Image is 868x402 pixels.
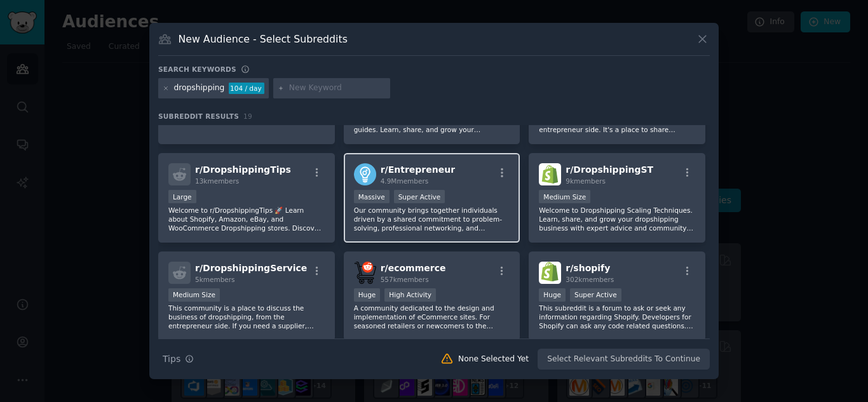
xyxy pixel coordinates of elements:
div: Super Active [394,190,445,203]
span: Tips [163,352,180,366]
span: r/ shopify [566,263,610,273]
span: r/ Entrepreneur [381,164,455,175]
div: Huge [354,288,381,302]
span: r/ DropshippingService [195,263,307,273]
p: Welcome to r/DropshippingTips 🚀 Learn about Shopify, Amazon, eBay, and WooCommerce Dropshipping s... [168,206,325,232]
p: Our community brings together individuals driven by a shared commitment to problem-solving, profe... [354,206,510,232]
div: Medium Size [168,288,220,302]
img: shopify [539,262,561,284]
span: r/ DropshippingST [566,164,653,175]
span: Subreddit Results [158,112,239,121]
span: 4.9M members [381,177,429,185]
p: A community dedicated to the design and implementation of eCommerce sites. For seasoned retailers... [354,304,510,330]
div: Medium Size [539,190,590,203]
div: High Activity [384,288,436,302]
span: r/ DropshippingTips [195,164,291,175]
p: This subreddit is a forum to ask or seek any information regarding Shopify. Developers for Shopif... [539,304,695,330]
div: Huge [539,288,566,302]
div: Massive [354,190,390,203]
img: ecommerce [354,262,376,284]
p: This community is a place to discuss the business of dropshipping, from the entrepreneur side. If... [168,304,325,330]
span: r/ ecommerce [381,263,446,273]
img: DropshippingST [539,163,561,185]
p: Welcome to Dropshipping Scaling Techniques. Learn, share, and grow your dropshipping business wit... [539,206,695,232]
img: Entrepreneur [354,163,376,185]
button: Tips [158,348,198,370]
div: 104 / day [229,83,264,94]
span: 302k members [566,276,614,283]
div: Large [168,190,196,203]
div: Super Active [570,288,621,302]
div: None Selected Yet [458,354,529,365]
h3: Search keywords [158,65,236,74]
span: 9k members [566,177,606,185]
input: New Keyword [289,83,386,94]
span: 5k members [195,276,235,283]
div: dropshipping [174,83,225,94]
h3: New Audience - Select Subreddits [179,32,348,46]
span: 557k members [381,276,429,283]
span: 13k members [195,177,239,185]
span: 19 [243,112,252,120]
